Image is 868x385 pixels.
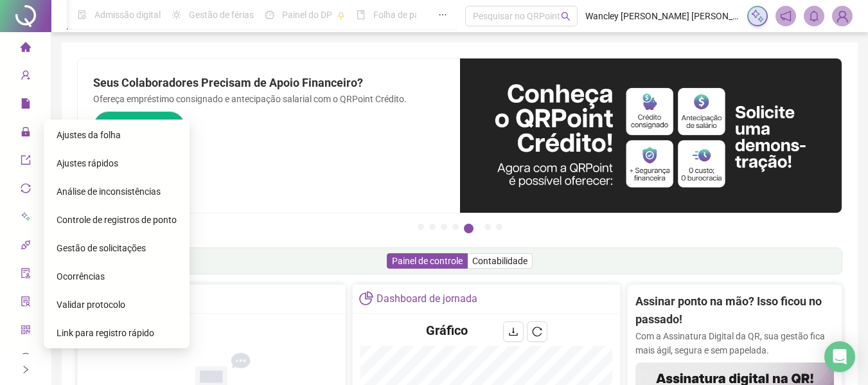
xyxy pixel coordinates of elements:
[282,10,332,20] span: Painel do DP
[373,10,456,20] span: Folha de pagamento
[508,327,518,337] span: download
[418,224,424,230] button: 1
[472,256,527,266] span: Contabilidade
[780,10,792,22] span: notification
[21,121,31,147] span: lock
[21,36,31,62] span: home
[635,292,834,329] h2: Assinar ponto na mão? Isso ficou no passado!
[93,111,185,143] button: Saiba mais
[452,224,459,230] button: 4
[57,328,154,338] span: Link para registro rápido
[57,158,118,168] span: Ajustes rápidos
[189,10,254,20] span: Gestão de férias
[561,12,571,21] span: search
[359,291,373,305] span: pie-chart
[21,93,31,118] span: file
[21,177,31,203] span: sync
[93,74,445,92] h2: Seus Colaboradores Precisam de Apoio Financeiro?
[460,58,842,213] img: banner%2F11e687cd-1386-4cbd-b13b-7bd81425532d.png
[21,262,31,288] span: audit
[57,271,105,282] span: Ocorrências
[429,224,436,230] button: 2
[426,321,468,339] h4: Gráfico
[172,10,181,19] span: sun
[484,224,491,230] button: 6
[57,215,177,225] span: Controle de registros de ponto
[21,64,31,90] span: user-add
[496,224,502,230] button: 7
[57,300,125,310] span: Validar protocolo
[376,288,477,310] div: Dashboard de jornada
[21,149,31,175] span: export
[21,234,31,260] span: api
[585,9,740,23] span: Wancley [PERSON_NAME] [PERSON_NAME] - DROGARIA WANCLEY LTDA EPP
[441,224,447,230] button: 3
[57,243,146,253] span: Gestão de solicitações
[337,12,345,19] span: pushpin
[464,224,474,233] button: 5
[21,365,30,374] span: right
[21,291,31,316] span: solution
[21,319,31,345] span: qrcode
[94,10,161,20] span: Admissão digital
[21,347,31,373] span: dollar
[824,341,855,372] div: Open Intercom Messenger
[750,9,765,23] img: sparkle-icon.fc2bf0ac1784a2077858766a79e2daf3.svg
[438,10,447,19] span: ellipsis
[833,6,852,26] img: 93869
[635,329,834,357] p: Com a Assinatura Digital da QR, sua gestão fica mais ágil, segura e sem papelada.
[357,10,366,19] span: book
[57,130,121,140] span: Ajustes da folha
[265,10,274,19] span: dashboard
[93,92,445,106] p: Ofereça empréstimo consignado e antecipação salarial com o QRPoint Crédito.
[808,10,820,22] span: bell
[532,327,542,337] span: reload
[78,10,87,19] span: file-done
[57,186,161,197] span: Análise de inconsistências
[392,256,463,266] span: Painel de controle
